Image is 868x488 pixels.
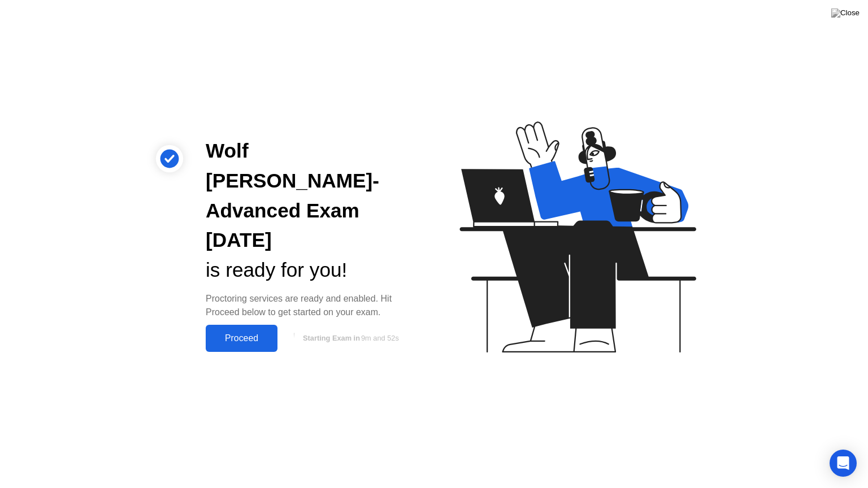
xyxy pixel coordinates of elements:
div: is ready for you! [206,255,416,285]
div: Proceed [209,333,274,343]
div: Proctoring services are ready and enabled. Hit Proceed below to get started on your exam. [206,292,416,319]
button: Proceed [206,325,277,352]
button: Starting Exam in9m and 52s [283,328,416,349]
div: Wolf [PERSON_NAME]- Advanced Exam [DATE] [206,136,416,255]
img: Close [831,8,860,18]
div: Open Intercom Messenger [830,450,857,477]
span: 9m and 52s [361,334,399,342]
